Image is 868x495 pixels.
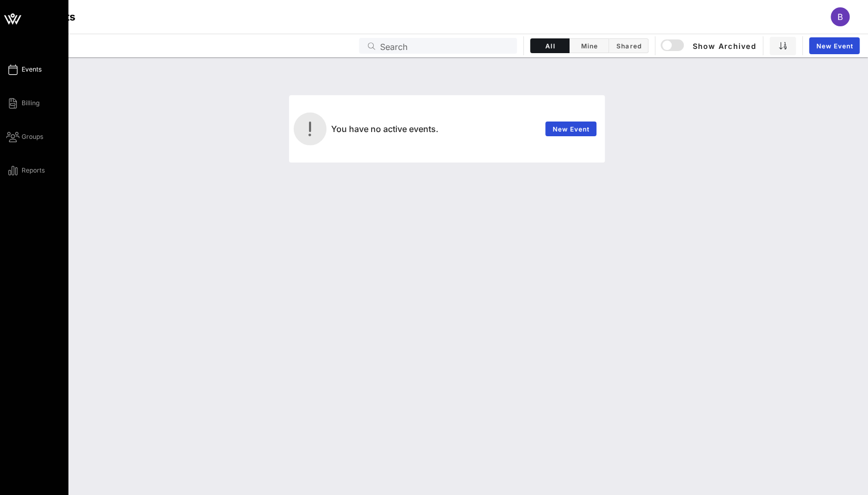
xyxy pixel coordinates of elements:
[831,7,850,26] div: B
[22,132,43,142] span: Groups
[570,38,609,53] button: Mine
[552,125,590,133] span: New Event
[22,98,39,108] span: Billing
[6,130,43,143] a: Groups
[6,97,39,109] a: Billing
[331,124,438,134] span: You have no active events.
[530,38,570,53] button: All
[815,42,853,50] span: New Event
[537,42,563,50] span: All
[662,39,756,52] span: Show Archived
[22,166,45,175] span: Reports
[609,38,648,53] button: Shared
[837,12,843,22] span: B
[6,63,42,76] a: Events
[6,164,45,177] a: Reports
[662,36,756,55] button: Show Archived
[576,42,602,50] span: Mine
[22,65,42,74] span: Events
[545,122,596,136] a: New Event
[809,37,860,54] a: New Event
[615,42,642,50] span: Shared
